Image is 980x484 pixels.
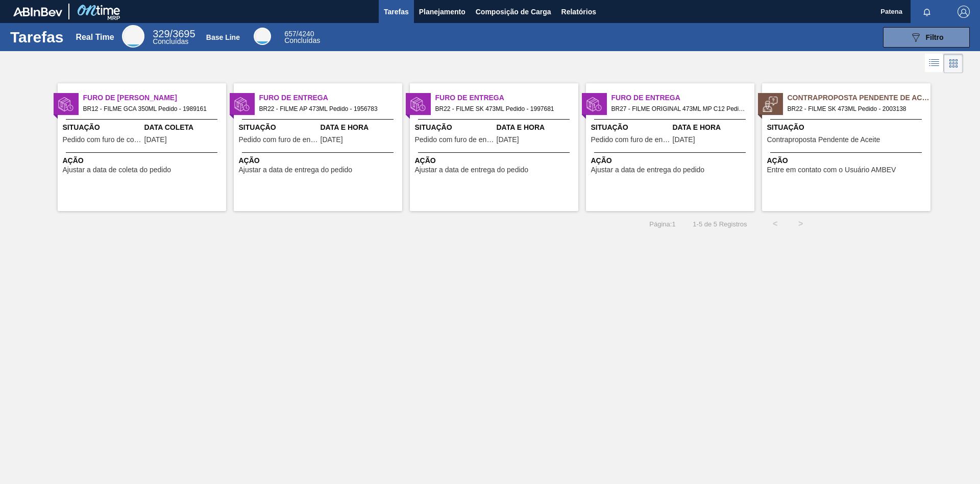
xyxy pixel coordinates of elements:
[63,136,142,144] span: Pedido com furo de coleta
[611,93,754,103] span: Furo de Entrega
[883,27,970,48] button: Filtro
[415,155,576,166] span: Ação
[284,36,320,44] span: Concluídas
[410,97,426,112] img: status
[788,211,814,237] button: >
[788,103,922,114] span: BR22 - FILME SK 473ML Pedido - 2003138
[925,54,944,73] div: Visão em Lista
[591,136,670,144] span: Pedido com furo de entrega
[284,31,320,44] div: Base Line
[259,93,402,103] span: Furo de Entrega
[63,166,171,174] span: Ajustar a data de coleta do pedido
[561,6,596,18] span: Relatórios
[153,30,195,45] div: Real Time
[153,28,169,39] span: 329
[415,166,529,174] span: Ajustar a data de entrega do pedido
[767,136,880,144] span: Contraproposta Pendente de Aceite
[239,166,353,174] span: Ajustar a data de entrega do pedido
[497,122,576,133] span: Data e Hora
[83,103,218,114] span: BR12 - FILME GCA 350ML Pedido - 1989161
[763,211,788,237] button: <
[591,155,752,166] span: Ação
[415,122,494,133] span: Situação
[284,30,296,38] span: 657
[63,122,142,133] span: Situação
[321,136,343,144] span: 17/08/2025,
[234,97,250,112] img: status
[239,136,318,144] span: Pedido com furo de entrega
[153,37,188,45] span: Concluídas
[435,93,578,103] span: Furo de Entrega
[63,155,224,166] span: Ação
[144,136,167,144] span: 17/08/2025
[586,97,602,112] img: status
[384,6,409,18] span: Tarefas
[153,28,195,39] span: / 3695
[763,97,778,112] img: status
[239,155,400,166] span: Ação
[76,33,114,42] div: Real Time
[673,122,752,133] span: Data e Hora
[321,122,400,133] span: Data e Hora
[767,122,928,133] span: Situação
[958,6,970,18] img: Logout
[10,31,64,43] h1: Tarefas
[591,122,670,133] span: Situação
[254,28,271,45] div: Base Line
[788,93,930,103] span: Contraproposta Pendente de Aceite
[419,6,465,18] span: Planejamento
[239,122,318,133] span: Situação
[591,166,705,174] span: Ajustar a data de entrega do pedido
[83,93,226,103] span: Furo de Coleta
[926,33,944,41] span: Filtro
[13,7,62,16] img: TNhmsLtSVTkK8tSr43FrP2fwEKptu5GPRR3wAAAABJRU5ErkJggg==
[767,155,928,166] span: Ação
[649,220,675,228] span: Página : 1
[611,103,746,114] span: BR27 - FILME ORIGINAL 473ML MP C12 Pedido - 2007312
[673,136,695,144] span: 16/08/2025,
[144,122,224,133] span: Data Coleta
[58,97,73,112] img: status
[122,25,144,48] div: Real Time
[206,33,240,41] div: Base Line
[691,220,747,228] span: 1 - 5 de 5 Registros
[944,54,963,73] div: Visão em Cards
[911,5,943,19] button: Notificações
[767,166,896,174] span: Entre em contato com o Usuário AMBEV
[497,136,519,144] span: 17/08/2025,
[415,136,494,144] span: Pedido com furo de entrega
[284,30,314,38] span: / 4240
[435,103,570,114] span: BR22 - FILME SK 473ML Pedido - 1997681
[259,103,394,114] span: BR22 - FILME AP 473ML Pedido - 1956783
[476,6,551,18] span: Composição de Carga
